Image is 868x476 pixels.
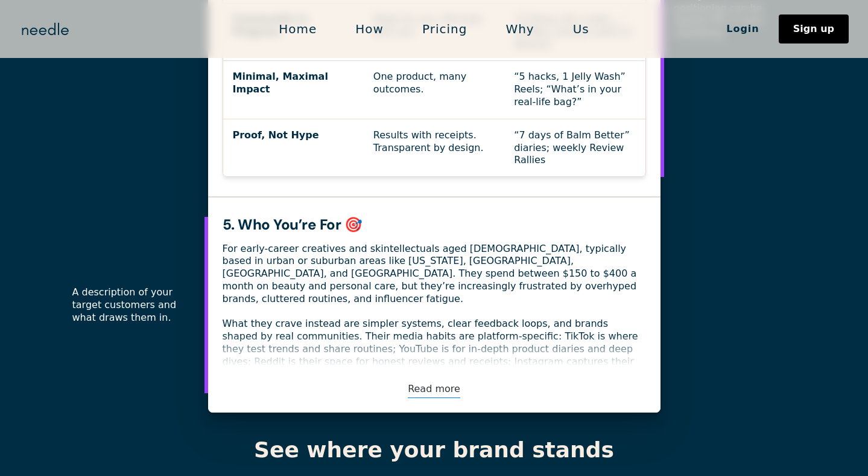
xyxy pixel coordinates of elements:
a: Read more [408,381,460,398]
div: “5 hacks, 1 Jelly Wash” Reels; “What’s in your real-life bag?” [514,71,635,108]
div: One product, many outcomes. [373,71,495,96]
a: Home [259,16,336,42]
div: See where your brand stands [254,442,614,458]
div: Results with receipts. Transparent by design. [373,129,495,155]
a: Pricing [403,16,486,42]
a: Login [707,19,779,39]
div: Proof, Not Hype [233,129,354,142]
div: Minimal, Maximal Impact [233,71,354,96]
div: A description of your target customers and what draws them in. [72,286,177,324]
a: Sign up [779,14,849,43]
div: For early-career creatives and skintellectuals aged [DEMOGRAPHIC_DATA], typically based in urban ... [223,243,646,394]
div: Sign up [793,24,834,34]
a: Why [486,16,553,42]
a: Us [554,16,609,42]
div: “7 days of Balm Better” diaries; weekly Review Rallies [514,129,635,167]
div: 5. Who You’re For 🎯 [223,217,646,233]
a: How [336,16,403,42]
